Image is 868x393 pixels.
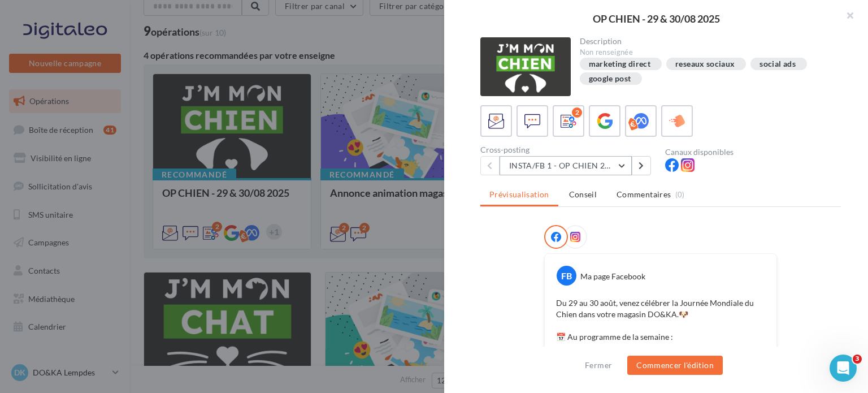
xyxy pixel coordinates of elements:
span: 3 [853,355,862,364]
div: OP CHIEN - 29 & 30/08 2025 [462,14,850,24]
div: Ma page Facebook [580,271,645,282]
span: (0) [675,190,685,199]
div: Canaux disponibles [665,148,841,156]
div: Description [580,37,832,45]
button: INSTA/FB 1 - OP CHIEN 2025 [500,156,632,175]
div: Non renseignée [580,47,832,58]
button: Commencer l'édition [627,356,723,375]
div: google post [589,75,631,83]
div: reseaux sociaux [675,60,735,68]
div: social ads [759,60,796,68]
span: Commentaires [617,189,671,200]
div: marketing direct [589,60,651,68]
button: Fermer [580,359,617,372]
div: Cross-posting [480,146,656,154]
div: 2 [572,107,582,118]
iframe: Intercom live chat [830,355,857,382]
div: FB [557,266,576,286]
span: Conseil [569,189,597,199]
